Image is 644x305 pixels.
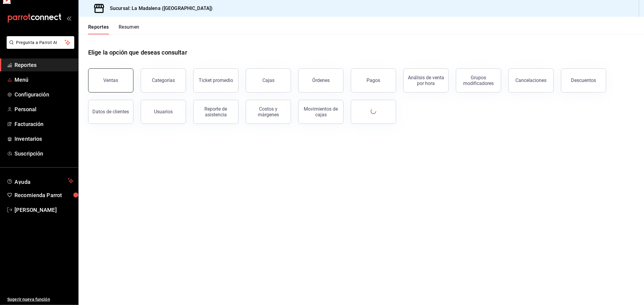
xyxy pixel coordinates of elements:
[119,24,139,34] button: Resumen
[298,68,344,93] button: Órdenes
[407,75,445,86] div: Análisis de venta por hora
[66,16,71,20] button: open_drawer_menu
[88,68,133,93] button: Ventas
[14,206,73,214] span: [PERSON_NAME]
[403,68,449,93] button: Análisis de venta por hora
[7,36,74,49] button: Pregunta a Parrot AI
[351,68,396,93] button: Pagos
[571,77,596,83] div: Descuentos
[14,90,73,99] span: Configuración
[246,100,291,124] button: Costos y márgenes
[197,106,235,118] div: Reporte de asistencia
[312,77,330,83] div: Órdenes
[141,100,186,124] button: Usuarios
[16,39,65,46] span: Pregunta a Parrot AI
[7,296,73,303] span: Sugerir nueva función
[14,191,73,199] span: Recomienda Parrot
[14,76,73,84] span: Menú
[193,68,239,93] button: Ticket promedio
[262,77,274,83] div: Cajas
[14,135,73,143] span: Inventarios
[516,77,547,83] div: Cancelaciones
[88,24,139,34] div: navigation tabs
[141,68,186,93] button: Categorías
[152,77,175,83] div: Categorías
[193,100,239,124] button: Reporte de asistencia
[105,5,213,12] h3: Sucursal: La Madalena ([GEOGRAPHIC_DATA])
[88,24,109,34] button: Reportes
[14,61,73,69] span: Reportes
[14,105,73,113] span: Personal
[246,68,291,93] button: Cajas
[367,77,380,83] div: Pagos
[298,100,344,124] button: Movimientos de cajas
[302,106,340,118] div: Movimientos de cajas
[14,177,66,184] span: Ayuda
[199,77,233,83] div: Ticket promedio
[88,48,187,57] h1: Elige la opción que deseas consultar
[4,44,74,50] a: Pregunta a Parrot AI
[508,68,554,93] button: Cancelaciones
[250,106,287,118] div: Costos y márgenes
[460,75,497,86] div: Grupos modificadores
[14,149,73,158] span: Suscripción
[14,120,73,128] span: Facturación
[93,109,129,115] div: Datos de clientes
[561,68,606,93] button: Descuentos
[154,109,173,115] div: Usuarios
[88,100,133,124] button: Datos de clientes
[456,68,501,93] button: Grupos modificadores
[104,77,118,83] div: Ventas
